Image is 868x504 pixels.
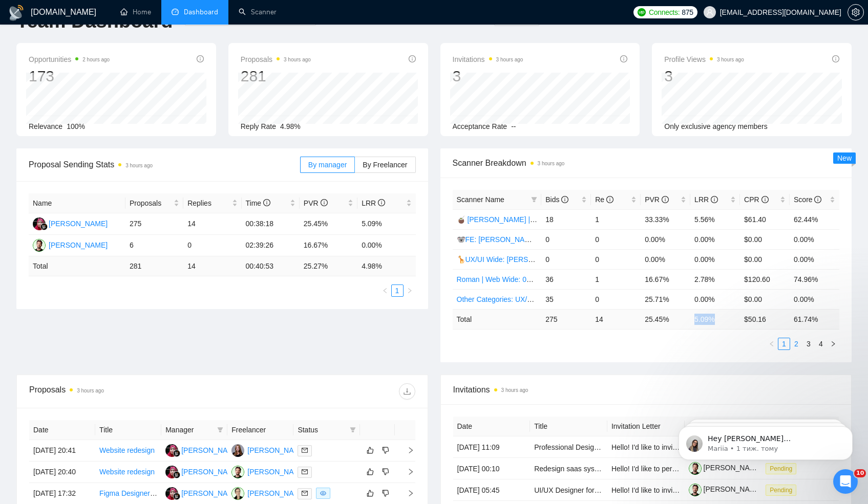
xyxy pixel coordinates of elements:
[378,199,385,206] span: info-circle
[308,161,347,169] span: By manager
[363,161,407,169] span: By Freelancer
[350,427,356,433] span: filter
[379,466,392,478] button: dislike
[247,466,306,477] div: [PERSON_NAME]
[242,235,300,256] td: 02:39:26
[379,284,391,297] li: Previous Page
[645,195,669,204] span: PVR
[29,383,222,400] div: Proposals
[29,420,95,440] th: Date
[815,338,827,349] a: 4
[690,249,740,269] td: 0.00%
[231,467,306,475] a: RV[PERSON_NAME]
[740,229,790,249] td: $0.00
[607,417,685,436] th: Invitation Letter
[227,420,293,440] th: Freelancer
[284,57,311,62] time: 3 hours ago
[848,8,864,16] a: setting
[399,447,414,454] span: right
[392,285,403,296] a: 1
[247,488,306,499] div: [PERSON_NAME]
[457,255,598,264] a: 🦒UX/UI Wide: [PERSON_NAME] 03/07 old
[125,213,183,235] td: 275
[706,9,713,16] span: user
[181,488,240,499] div: [PERSON_NAME]
[409,55,416,62] span: info-circle
[591,229,641,249] td: 0
[530,458,607,479] td: Redesign saas system
[766,338,778,350] li: Previous Page
[591,309,641,329] td: 14
[833,469,858,494] iframe: Intercom live chat
[690,229,740,249] td: 0.00%
[453,383,839,396] span: Invitations
[511,122,516,130] span: --
[364,466,376,478] button: like
[120,8,151,16] a: homeHome
[364,487,376,499] button: like
[529,192,539,207] span: filter
[664,67,744,86] div: 3
[184,8,218,16] span: Dashboard
[453,122,507,130] span: Acceptance Rate
[453,157,840,169] span: Scanner Breakdown
[165,467,240,475] a: D[PERSON_NAME]
[534,465,606,473] a: Redesign saas system
[367,468,374,476] span: like
[664,122,768,130] span: Only exclusive agency members
[761,196,769,203] span: info-circle
[832,55,839,62] span: info-circle
[717,57,744,62] time: 3 hours ago
[231,487,244,500] img: VK
[591,209,641,229] td: 1
[49,218,108,229] div: [PERSON_NAME]
[247,445,306,456] div: [PERSON_NAME]
[29,67,110,86] div: 173
[641,289,690,309] td: 25.71%
[790,289,839,309] td: 0.00%
[453,458,531,479] td: [DATE] 00:10
[778,338,790,350] li: 1
[187,198,229,209] span: Replies
[379,487,392,499] button: dislike
[217,427,223,433] span: filter
[362,199,385,207] span: LRR
[125,235,183,256] td: 6
[457,195,504,204] span: Scanner Name
[231,444,244,457] img: TB
[40,223,48,230] img: gigradar-bm.png
[125,256,183,276] td: 281
[29,440,95,462] td: [DATE] 20:41
[298,424,345,435] span: Status
[790,338,802,350] li: 2
[641,269,690,289] td: 16.67%
[790,229,839,249] td: 0.00%
[99,489,283,497] a: Figma Designer Needed for Website Homepage Mockups
[711,196,718,203] span: info-circle
[689,484,702,496] img: c1yyxP1do0miEPqcWxVsd6xPJkNnxIdC3lMCDf_u3x9W-Si6YCNNsahNnumignotdS
[165,466,178,478] img: D
[173,450,180,457] img: gigradar-bm.png
[453,309,542,329] td: Total
[641,229,690,249] td: 0.00%
[791,338,802,349] a: 2
[848,8,863,16] span: setting
[404,284,416,297] li: Next Page
[541,289,591,309] td: 35
[534,486,684,494] a: UI/UX Designer for Spa Booking App Redesign
[33,239,46,252] img: RV
[766,485,796,496] span: Pending
[125,163,153,168] time: 3 hours ago
[545,195,568,204] span: Bids
[82,57,110,62] time: 2 hours ago
[541,209,591,229] td: 18
[641,309,690,329] td: 25.45 %
[740,309,790,329] td: $ 50.16
[300,235,357,256] td: 16.67%
[848,4,864,20] button: setting
[530,436,607,458] td: Professional Design Enhancement for Existing Website
[689,485,763,493] a: [PERSON_NAME]
[172,8,179,15] span: dashboard
[382,468,389,476] span: dislike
